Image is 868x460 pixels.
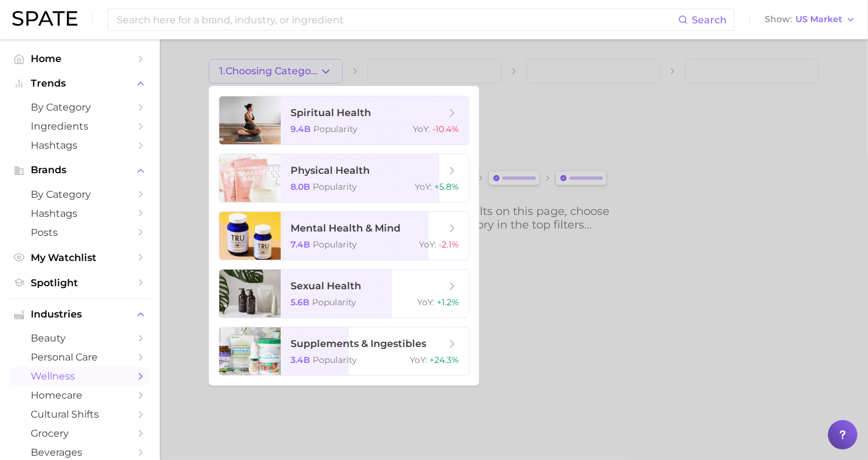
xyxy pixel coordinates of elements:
span: Search [692,14,727,26]
span: YoY : [419,239,436,250]
span: +5.8% [434,181,459,192]
span: 5.6b [291,297,310,308]
span: Posts [31,227,129,238]
span: physical health [291,165,370,176]
span: Hashtags [31,208,129,219]
button: Trends [10,74,150,93]
a: beauty [10,329,150,348]
span: by Category [31,189,129,200]
span: Popularity [312,297,356,308]
a: Home [10,49,150,68]
span: YoY : [413,123,430,134]
a: wellness [10,367,150,386]
span: Trends [31,78,129,89]
span: mental health & mind [291,222,401,234]
button: Industries [10,305,150,324]
a: Ingredients [10,117,150,136]
span: Popularity [313,239,357,250]
button: Brands [10,161,150,179]
span: 8.0b [291,181,310,192]
button: ShowUS Market [762,12,859,28]
span: personal care [31,351,129,363]
span: sexual health [291,280,361,292]
a: cultural shifts [10,405,150,424]
a: grocery [10,424,150,443]
span: Hashtags [31,139,129,151]
span: beverages [31,446,129,458]
span: Show [765,16,792,23]
span: Popularity [313,123,358,134]
a: homecare [10,386,150,405]
span: +1.2% [437,297,459,308]
a: by Category [10,185,150,204]
span: cultural shifts [31,408,129,420]
a: My Watchlist [10,248,150,267]
a: Hashtags [10,136,150,155]
span: grocery [31,427,129,439]
span: Industries [31,309,129,320]
span: My Watchlist [31,252,129,263]
a: Spotlight [10,273,150,292]
span: Home [31,53,129,64]
span: +24.3% [429,354,459,365]
span: Brands [31,165,129,176]
a: by Category [10,98,150,117]
span: by Category [31,101,129,113]
span: spiritual health [291,107,371,119]
span: 9.4b [291,123,311,134]
a: personal care [10,348,150,367]
a: Hashtags [10,204,150,223]
span: YoY : [415,181,432,192]
span: 3.4b [291,354,310,365]
span: 7.4b [291,239,310,250]
span: beauty [31,332,129,344]
input: Search here for a brand, industry, or ingredient [115,9,678,30]
span: YoY : [410,354,427,365]
span: Popularity [313,181,357,192]
ul: 1.Choosing Category [209,86,479,386]
span: Popularity [313,354,357,365]
span: YoY : [417,297,434,308]
span: -2.1% [439,239,459,250]
img: SPATE [12,11,77,26]
span: homecare [31,389,129,401]
a: Posts [10,223,150,242]
span: US Market [796,16,842,23]
span: Ingredients [31,120,129,132]
span: wellness [31,370,129,382]
span: -10.4% [432,123,459,134]
span: Spotlight [31,277,129,289]
span: supplements & ingestibles [291,338,426,349]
